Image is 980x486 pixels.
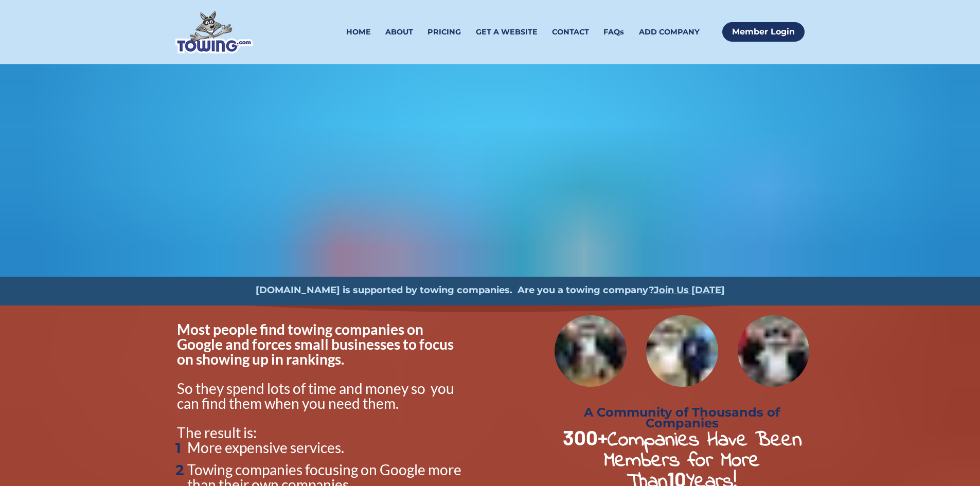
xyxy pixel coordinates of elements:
a: ADD COMPANY [639,20,700,44]
strong: A Community of Thousands of Companies [584,405,783,430]
span: Most people find towing companies on Google and forces small businesses to focus on showing up in... [177,320,456,368]
a: Member Login [722,22,805,42]
strong: [DOMAIN_NAME] is supported by towing companies. Are you a towing company? [256,284,654,296]
img: Towing.com Logo [175,11,253,53]
a: PRICING [427,20,461,44]
a: GET A WEBSITE [476,20,538,44]
strong: Companies Have Been [608,425,801,456]
span: The result is: [177,424,257,441]
a: Join Us [DATE] [654,284,725,296]
a: ABOUT [385,20,413,44]
span: So they spend lots of time and money so you can find them when you need them. [177,380,457,412]
a: CONTACT [552,20,589,44]
strong: 300+ [563,425,608,449]
a: HOME [346,20,371,44]
a: FAQs [603,20,624,44]
span: More expensive services. [187,439,344,456]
